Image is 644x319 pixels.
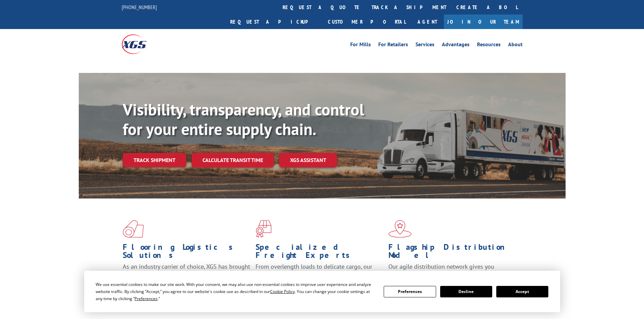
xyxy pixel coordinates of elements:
a: XGS ASSISTANT [279,153,337,167]
span: As an industry carrier of choice, XGS has brought innovation and dedication to flooring logistics... [123,263,250,287]
span: Our agile distribution network gives you nationwide inventory management on demand. [388,263,513,278]
h1: Flagship Distribution Model [388,243,516,263]
a: Join Our Team [444,15,523,29]
img: xgs-icon-flagship-distribution-model-red [388,220,412,238]
a: Resources [477,42,501,49]
a: Calculate transit time [192,153,274,167]
a: Request a pickup [225,15,323,29]
a: Services [415,42,434,49]
span: Preferences [135,296,158,301]
a: For Mills [350,42,371,49]
a: Track shipment [123,153,186,167]
a: Advantages [442,42,470,49]
a: [PHONE_NUMBER] [122,4,157,10]
img: xgs-icon-focused-on-flooring-red [256,220,271,238]
p: From overlength loads to delicate cargo, our experienced staff knows the best way to move your fr... [256,263,383,293]
a: For Retailers [378,42,408,49]
div: We use essential cookies to make our site work. With your consent, we may also use non-essential ... [96,281,376,302]
h1: Flooring Logistics Solutions [123,243,251,263]
a: About [508,42,523,49]
button: Accept [496,286,548,297]
a: Customer Portal [323,15,411,29]
div: Cookie Consent Prompt [84,271,560,312]
img: xgs-icon-total-supply-chain-intelligence-red [123,220,144,238]
b: Visibility, transparency, and control for your entire supply chain. [123,99,364,139]
button: Preferences [384,286,436,297]
h1: Specialized Freight Experts [256,243,383,263]
button: Decline [440,286,492,297]
a: Agent [411,15,444,29]
span: Cookie Policy [270,289,295,294]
